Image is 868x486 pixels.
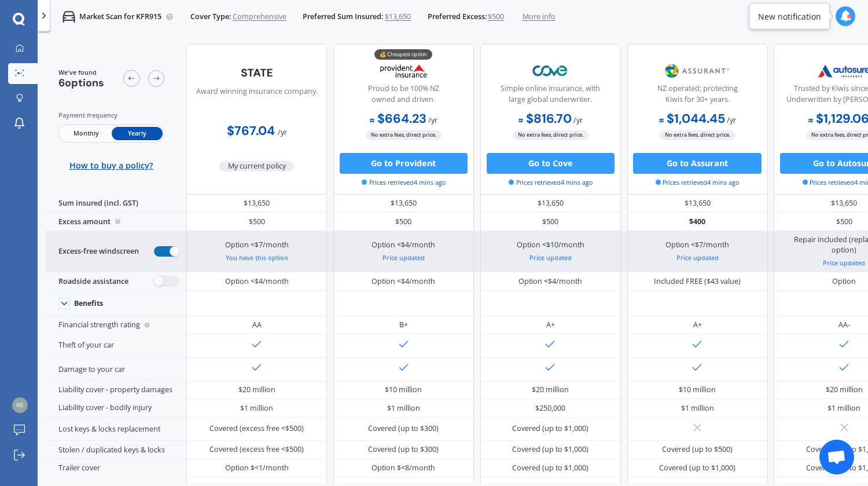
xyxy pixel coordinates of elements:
[58,110,165,120] div: Payment frequency
[385,12,411,22] span: $13,650
[487,153,615,174] button: Go to Cove
[278,127,287,137] span: / yr
[227,123,275,139] b: $767.04
[225,240,289,263] div: Option <$7/month
[186,195,327,213] div: $13,650
[627,195,768,213] div: $13,650
[62,10,75,23] img: car.f15378c7a67c060ca3f3.svg
[238,385,275,395] div: $20 million
[659,463,735,473] div: Covered (up to $1,000)
[518,111,572,127] b: $816.70
[368,423,439,434] div: Covered (up to $300)
[340,153,468,174] button: Go to Provident
[46,418,186,441] div: Lost keys & locks replacement
[46,316,186,335] div: Financial strength rating
[46,272,186,291] div: Roadside assistance
[58,76,104,90] span: 6 options
[60,127,111,140] span: Monthly
[252,320,262,330] div: AA
[368,444,439,455] div: Covered (up to $300)
[480,213,621,231] div: $500
[303,12,383,22] span: Preferred Sum Insured:
[428,115,437,125] span: / yr
[333,195,474,213] div: $13,650
[370,111,426,127] b: $664.23
[112,127,163,140] span: Yearly
[46,441,186,459] div: Stolen / duplicated keys & locks
[372,240,435,263] div: Option <$4/month
[573,115,583,125] span: / yr
[366,130,442,140] span: No extra fees, direct price.
[662,444,733,455] div: Covered (up to $500)
[74,299,103,308] div: Benefits
[225,253,289,263] div: You have this option
[819,440,854,474] div: Open chat
[517,240,584,263] div: Option <$10/month
[58,68,104,77] span: We've found
[659,111,725,127] b: $1,044.45
[838,320,850,330] div: AA-
[633,153,761,174] button: Go to Assurant
[489,83,612,109] div: Simple online insurance, with large global underwriter.
[399,320,408,330] div: B+
[233,12,286,22] span: Comprehensive
[660,130,735,140] span: No extra fees, direct price.
[827,403,860,414] div: $1 million
[372,276,435,287] div: Option <$4/month
[46,459,186,478] div: Trailer cover
[727,115,736,125] span: / yr
[535,403,565,414] div: $250,000
[369,58,438,84] img: Provident.png
[693,320,702,330] div: A+
[190,12,231,22] span: Cover Type:
[681,403,714,414] div: $1 million
[79,12,161,22] p: Market Scan for KFR915
[46,195,186,213] div: Sum insured (incl. GST)
[656,178,740,187] span: Prices retrieved 4 mins ago
[222,60,291,85] img: State-text-1.webp
[513,130,589,140] span: No extra fees, direct price.
[665,240,729,263] div: Option <$7/month
[663,58,732,84] img: Assurant.png
[679,385,716,395] div: $10 million
[636,83,759,109] div: NZ operated; protecting Kiwis for 30+ years.
[46,231,186,272] div: Excess-free windscreen
[512,423,589,434] div: Covered (up to $1,000)
[523,12,556,22] span: More info
[826,385,863,395] div: $20 million
[516,58,585,84] img: Cove.webp
[480,195,621,213] div: $13,650
[512,444,589,455] div: Covered (up to $1,000)
[196,86,318,112] div: Award winning insurance company.
[627,213,768,231] div: $400
[209,423,304,434] div: Covered (excess free <$500)
[12,397,28,413] img: 82591a7cc4a25f2a349598f48807622d
[654,276,741,287] div: Included FREE ($43 value)
[665,253,729,263] div: Price updated
[758,10,821,22] div: New notification
[46,358,186,381] div: Damage to your car
[546,320,555,330] div: A+
[517,253,584,263] div: Price updated
[374,49,432,60] div: 💰 Cheapest option
[509,178,593,187] span: Prices retrieved 4 mins ago
[225,463,289,473] div: Option $<1/month
[488,12,504,22] span: $500
[342,83,465,109] div: Proud to be 100% NZ owned and driven.
[385,385,422,395] div: $10 million
[219,161,294,171] span: My current policy
[46,381,186,400] div: Liability cover - property damages
[225,276,289,287] div: Option <$4/month
[428,12,487,22] span: Preferred Excess:
[832,276,856,287] div: Option
[209,444,304,455] div: Covered (excess free <$500)
[372,463,435,473] div: Option $<8/month
[46,399,186,418] div: Liability cover - bodily injury
[186,213,327,231] div: $500
[333,213,474,231] div: $500
[512,463,589,473] div: Covered (up to $1,000)
[240,403,273,414] div: $1 million
[387,403,420,414] div: $1 million
[46,334,186,357] div: Theft of your car
[372,253,435,263] div: Price updated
